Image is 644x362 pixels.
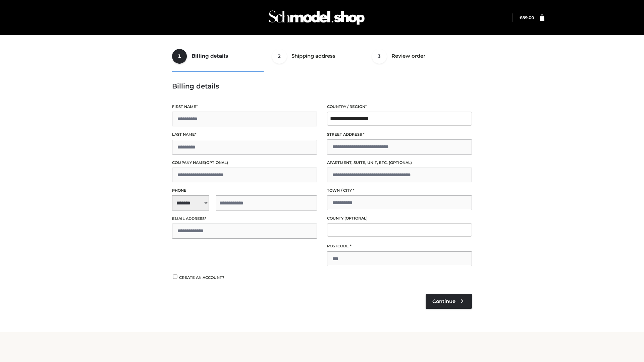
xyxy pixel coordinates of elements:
[327,243,472,249] label: Postcode
[389,160,412,165] span: (optional)
[172,160,317,166] label: Company name
[266,4,367,31] img: Schmodel Admin 964
[520,15,522,20] span: £
[172,104,317,110] label: First name
[172,131,317,138] label: Last name
[205,160,228,165] span: (optional)
[327,160,472,166] label: Apartment, suite, unit, etc.
[520,15,534,20] bdi: 89.00
[327,131,472,138] label: Street address
[432,298,455,304] span: Continue
[327,187,472,194] label: Town / City
[344,216,368,221] span: (optional)
[426,294,472,309] a: Continue
[520,15,534,20] a: £89.00
[172,187,317,194] label: Phone
[172,216,317,222] label: Email address
[327,215,472,222] label: County
[327,104,472,110] label: Country / Region
[172,275,178,279] input: Create an account?
[179,275,224,280] span: Create an account?
[172,82,472,90] h3: Billing details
